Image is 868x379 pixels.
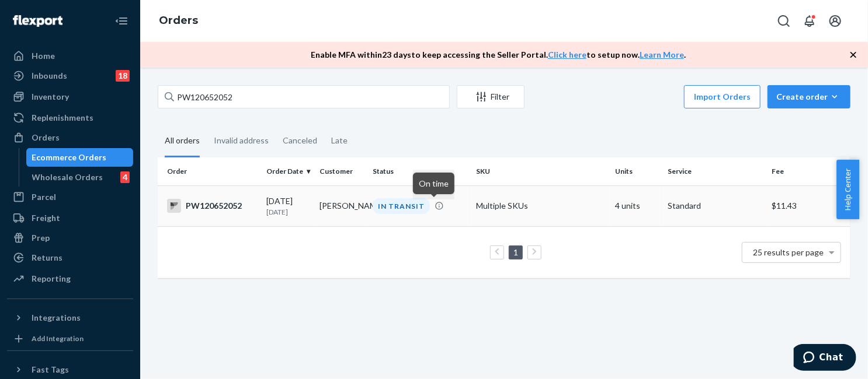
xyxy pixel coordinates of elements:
button: Fast Tags [7,360,133,379]
a: Returns [7,248,133,267]
button: Open account menu [824,9,847,33]
span: 25 results per page [754,247,824,257]
div: 18 [116,70,130,82]
a: Learn More [640,50,684,59]
div: Ecommerce Orders [32,152,107,163]
div: Late [331,125,348,156]
td: $11.43 [768,185,850,226]
div: [DATE] [266,195,310,217]
a: Inbounds18 [7,66,133,85]
div: Inbounds [32,70,67,82]
p: Standard [668,200,763,212]
th: Units [610,157,664,185]
button: Import Orders [684,85,761,108]
a: Parcel [7,188,133,206]
div: Filter [457,91,524,103]
div: Create order [776,91,842,103]
div: Prep [32,232,50,244]
div: PW120652052 [167,199,257,213]
th: Status [368,157,472,185]
div: Inventory [32,91,69,103]
div: Integrations [32,312,81,324]
a: Home [7,47,133,65]
button: Open Search Box [772,9,796,33]
div: IN TRANSIT [373,198,430,214]
a: Reporting [7,269,133,288]
p: Enable MFA within 23 days to keep accessing the Seller Portal. to setup now. . [311,49,686,61]
button: Create order [768,85,850,108]
input: Search orders [158,85,450,108]
td: [PERSON_NAME] [315,185,368,226]
div: Add Integration [32,334,84,343]
iframe: Opens a widget where you can chat to one of our agents [794,344,856,373]
img: Flexport logo [13,15,63,27]
p: [DATE] [266,207,310,217]
a: Wholesale Orders4 [26,168,134,187]
div: Canceled [283,125,317,156]
button: Close Navigation [110,9,133,33]
ol: breadcrumbs [150,4,207,38]
button: Help Center [836,160,859,219]
div: Replenishments [32,112,93,124]
div: Orders [32,132,60,143]
div: Reporting [32,273,71,285]
div: Fast Tags [32,364,69,376]
a: Orders [159,14,198,27]
button: Open notifications [798,9,821,33]
th: Order Date [262,157,315,185]
a: Orders [7,128,133,147]
button: Filter [457,85,525,108]
th: Order [158,157,262,185]
p: On time [419,177,449,189]
div: Home [32,50,55,62]
a: Prep [7,229,133,247]
th: Service [664,157,768,185]
a: Add Integration [7,332,133,346]
div: Invalid address [214,125,269,156]
td: Multiple SKUs [472,185,610,226]
th: SKU [472,157,610,185]
div: Returns [32,252,63,264]
div: Freight [32,212,60,224]
a: Inventory [7,87,133,106]
a: Replenishments [7,108,133,127]
td: 4 units [610,185,664,226]
button: Integrations [7,308,133,327]
th: Fee [768,157,850,185]
div: Customer [320,166,363,176]
div: Wholesale Orders [32,171,103,183]
a: Ecommerce Orders [26,148,134,167]
div: All orders [165,125,200,157]
a: Click here [548,50,586,59]
div: Parcel [32,191,56,203]
div: 4 [120,171,130,183]
a: Freight [7,209,133,227]
a: Page 1 is your current page [511,247,520,257]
